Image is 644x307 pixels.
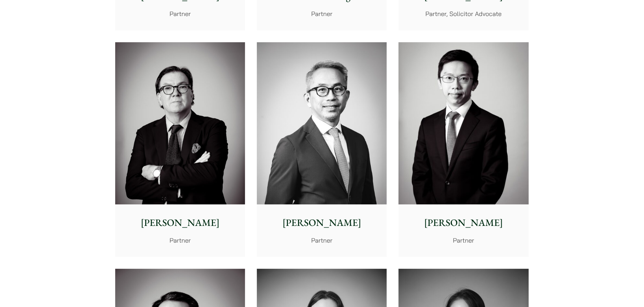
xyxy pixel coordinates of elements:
p: [PERSON_NAME] [121,215,239,230]
p: Partner [121,236,239,245]
p: Partner, Solicitor Advocate [404,9,523,18]
a: [PERSON_NAME] Partner [115,42,245,257]
a: Henry Ma photo [PERSON_NAME] Partner [399,42,528,257]
img: Henry Ma photo [399,42,528,205]
p: Partner [404,236,523,245]
p: Partner [262,236,381,245]
p: Partner [121,9,239,18]
p: [PERSON_NAME] [404,215,523,230]
p: Partner [262,9,381,18]
p: [PERSON_NAME] [262,215,381,230]
a: [PERSON_NAME] Partner [257,42,387,257]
